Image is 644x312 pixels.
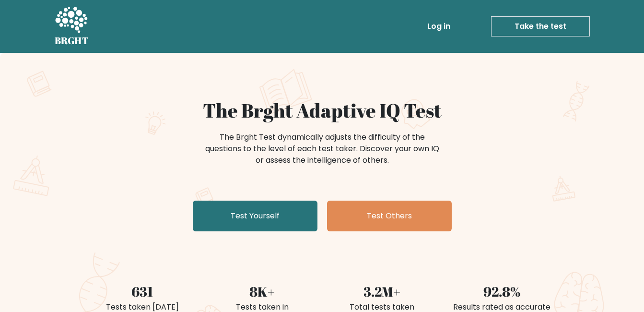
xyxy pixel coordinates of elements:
[193,201,317,231] a: Test Yourself
[448,281,556,301] div: 92.8%
[88,281,197,301] div: 631
[328,281,436,301] div: 3.2M+
[423,17,454,36] a: Log in
[55,35,89,47] h5: BRGHT
[202,132,442,166] div: The Brght Test dynamically adjusts the difficulty of the questions to the level of each test take...
[208,281,316,301] div: 8K+
[88,99,556,122] h1: The Brght Adaptive IQ Test
[327,201,452,231] a: Test Others
[55,4,89,49] a: BRGHT
[491,16,590,36] a: Take the test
